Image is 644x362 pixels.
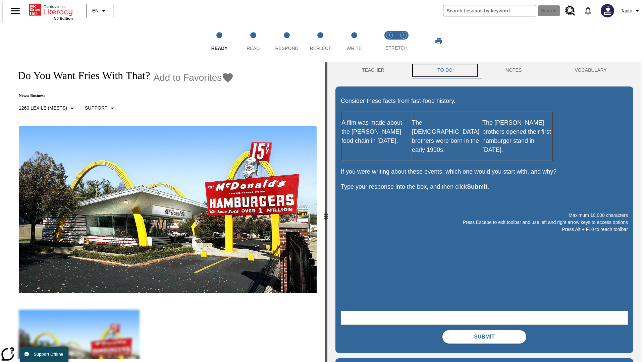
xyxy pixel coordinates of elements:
[442,330,526,344] button: Submit
[211,46,228,51] span: Ready
[548,62,633,78] button: VOCABULARY
[89,5,111,17] button: Language: EN, Select a language
[19,105,67,112] p: 1260 Lexile (Meets)
[346,46,362,51] span: Write
[310,46,331,51] span: Reflect
[327,62,641,362] div: activity
[335,23,374,60] button: Write step 5 of 5
[20,347,68,362] button: Support Offline
[233,23,272,60] button: Read step 2 of 5
[200,23,239,60] button: Ready step 1 of 5
[402,34,404,37] text: 2
[54,16,73,20] span: NJ Edition
[341,219,628,226] p: Press Escape to exit toolbar and use left and right arrow keys to access options
[3,5,98,11] body: Maximum 10,000 characters Press Escape to exit toolbar and use left and right arrow keys to acces...
[275,46,298,51] span: Respond
[29,2,73,20] div: Home
[621,7,632,14] span: Tauto
[428,35,449,47] button: Print
[341,97,628,106] p: Consider these facts from fast-food history.
[618,5,644,17] button: Profile/Settings
[335,62,411,78] button: Teacher
[92,7,99,14] span: EN
[325,62,327,362] div: Press Enter or Spacebar and then press right and left arrow keys to move the slider
[301,23,340,60] button: Reflect step 4 of 5
[16,102,79,114] button: Select Lexile, 1260 Lexile (Meets)
[561,2,579,20] a: Resource Center, Will open in new tab
[85,105,107,112] p: Support
[380,23,399,60] button: Stretch Read step 1 of 2
[394,23,413,60] button: Stretch Respond step 2 of 2
[467,183,487,190] strong: Submit
[341,167,628,176] p: If you were writing about these events, which one would you start with, and why?
[443,5,536,16] input: search field
[341,182,628,191] p: Type your response into the box, and then click .
[34,352,63,357] span: Support Offline
[19,126,317,294] img: One of the first McDonald's stores, with the iconic red sign and golden arches.
[479,62,548,78] button: NOTES
[11,93,234,98] p: News: Business
[153,72,234,83] button: Add to Favorites - Do You Want Fries With That?
[11,69,150,82] h1: Do You Want Fries With That?
[3,62,325,359] div: reading
[341,226,628,233] p: Press Alt + F10 to reach toolbar
[388,34,390,37] text: 1
[482,118,552,155] p: The [PERSON_NAME] brothers opened their first hamburger stand in [DATE].
[412,118,482,155] p: The [DEMOGRAPHIC_DATA] brothers were born in the early 1900s.
[153,72,222,83] span: Add to Favorites
[5,1,25,21] button: Open side menu
[335,62,633,78] div: Instructional Panel Tabs
[597,2,618,19] button: Select a new avatar
[341,212,628,219] p: Maximum 10,000 characters
[411,62,479,78] button: TO-DO
[341,118,411,145] p: A film was made about the [PERSON_NAME] food chain in [DATE].
[579,2,597,19] a: Notifications
[82,102,119,114] button: Scaffolds, Support
[385,45,408,51] span: STRETCH
[601,4,614,17] img: Avatar
[247,46,260,51] span: Read
[267,23,306,60] button: Respond step 3 of 5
